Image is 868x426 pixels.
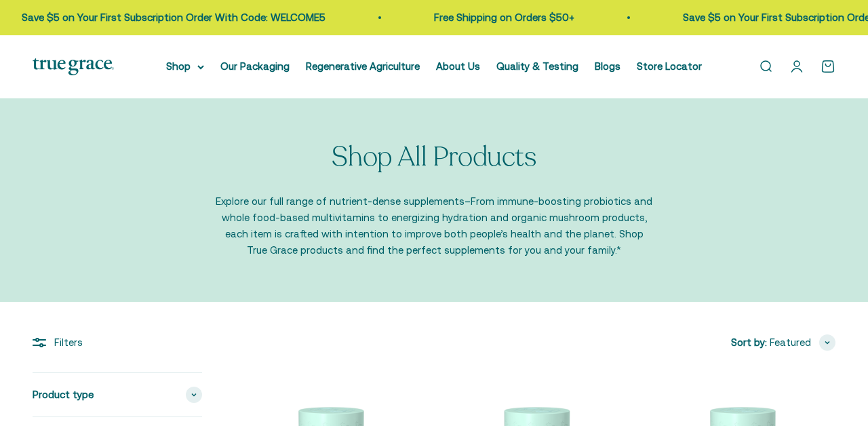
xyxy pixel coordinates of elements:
[220,60,290,72] a: Our Packaging
[436,60,480,72] a: About Us
[731,334,767,351] span: Sort by:
[770,334,811,351] span: Featured
[33,373,202,417] summary: Product type
[33,334,202,351] div: Filters
[595,60,620,72] a: Blogs
[432,12,572,23] a: Free Shipping on Orders $50+
[214,193,654,258] p: Explore our full range of nutrient-dense supplements–From immune-boosting probiotics and whole fo...
[770,334,835,351] button: Featured
[332,142,536,172] p: Shop All Products
[20,9,323,26] p: Save $5 on Your First Subscription Order With Code: WELCOME5
[306,60,420,72] a: Regenerative Agriculture
[496,60,578,72] a: Quality & Testing
[166,58,204,75] summary: Shop
[33,387,94,403] span: Product type
[637,60,702,72] a: Store Locator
